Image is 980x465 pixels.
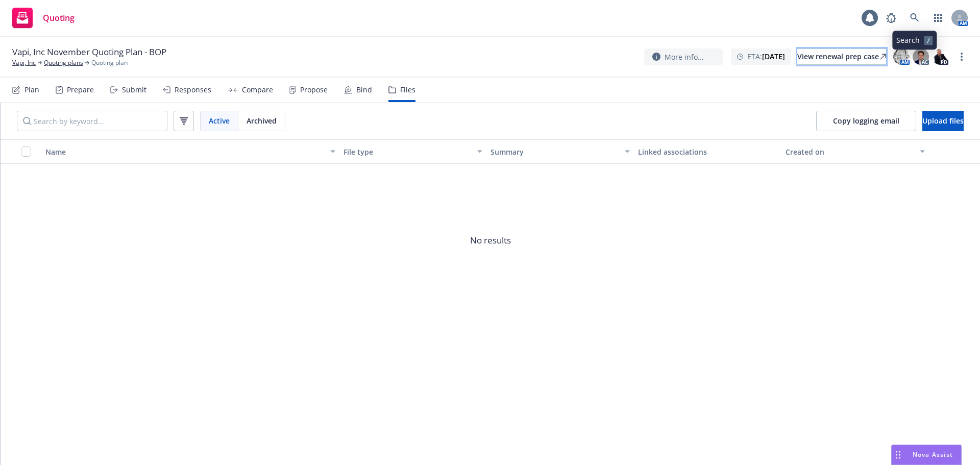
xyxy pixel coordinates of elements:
div: Responses [175,86,211,94]
a: View renewal prep case [797,48,886,65]
div: Bind [356,86,372,94]
div: Linked associations [638,146,777,157]
div: File type [344,146,472,157]
button: Created on [781,139,929,164]
button: More info... [644,48,723,65]
a: Quoting plans [44,58,83,67]
span: Active [209,115,230,126]
img: photo [893,48,910,65]
span: More info... [665,52,704,62]
div: Submit [122,86,146,94]
div: Created on [786,146,914,157]
span: Quoting plan [91,58,128,67]
div: Name [45,146,324,157]
input: Search by keyword... [17,111,167,131]
button: Summary [486,139,634,164]
div: Files [400,86,415,94]
a: Quoting [8,4,79,32]
a: Report a Bug [881,8,901,28]
div: Propose [300,86,328,94]
span: Copy logging email [833,116,899,126]
button: Upload files [922,111,964,131]
span: Upload files [922,116,964,126]
button: Name [41,139,339,164]
span: Vapi, Inc November Quoting Plan - BOP [12,46,166,58]
div: View renewal prep case [797,49,886,64]
a: Vapi, Inc [12,58,36,67]
button: Linked associations [634,139,781,164]
span: Quoting [43,14,75,22]
div: Drag to move [892,445,904,464]
div: Plan [24,86,39,94]
input: Select all [21,146,31,157]
a: Search [904,8,925,28]
div: Prepare [67,86,94,94]
div: Compare [242,86,273,94]
a: Switch app [928,8,948,28]
span: Nova Assist [913,450,953,459]
button: File type [339,139,487,164]
span: Archived [247,115,277,126]
div: Summary [491,146,619,157]
img: photo [932,48,948,65]
span: ETA : [747,51,785,62]
span: No results [1,164,980,317]
a: more [955,51,968,63]
button: Nova Assist [891,445,962,465]
strong: [DATE] [762,52,785,61]
img: photo [913,48,929,65]
button: Copy logging email [816,111,916,131]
